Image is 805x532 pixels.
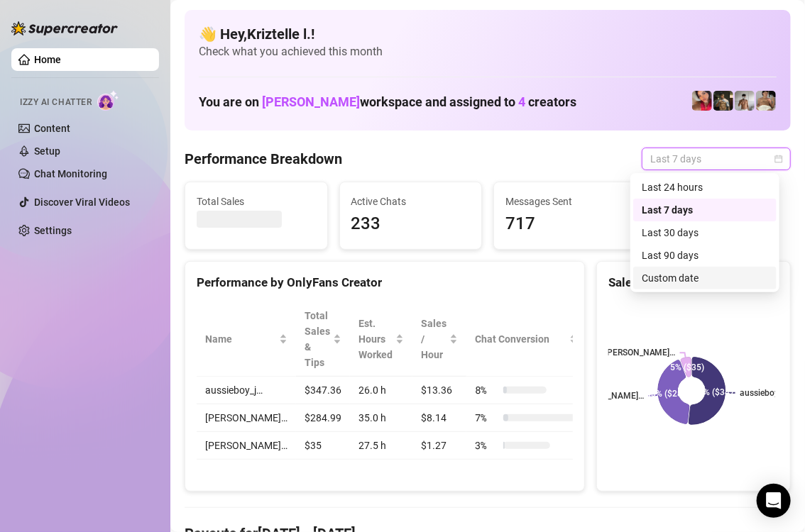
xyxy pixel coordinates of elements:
[774,155,783,163] span: calendar
[20,96,92,109] span: Izzy AI Chatter
[205,331,276,347] span: Name
[505,194,625,209] span: Messages Sent
[642,202,768,218] div: Last 7 days
[34,196,130,208] a: Discover Viral Videos
[34,145,60,157] a: Setup
[262,94,360,109] span: [PERSON_NAME]
[412,432,466,460] td: $1.27
[351,194,471,209] span: Active Chats
[421,316,447,362] span: Sales / Hour
[642,179,768,195] div: Last 24 hours
[642,248,768,263] div: Last 90 days
[305,308,330,370] span: Total Sales & Tips
[412,302,466,377] th: Sales / Hour
[197,273,573,292] div: Performance by OnlyFans Creator
[197,302,296,377] th: Name
[185,149,342,169] h4: Performance Breakdown
[475,438,498,453] span: 3 %
[475,382,498,398] span: 8 %
[34,123,70,134] a: Content
[466,302,586,377] th: Chat Conversion
[199,44,777,60] span: Check what you achieved this month
[296,302,350,377] th: Total Sales & Tips
[605,348,676,358] text: [PERSON_NAME]…
[197,377,296,404] td: aussieboy_j…
[97,90,119,111] img: AI Chatter
[350,404,412,432] td: 35.0 h
[713,91,733,111] img: Tony
[735,91,755,111] img: aussieboy_j
[633,199,777,221] div: Last 7 days
[633,176,777,199] div: Last 24 hours
[633,267,777,289] div: Custom date
[412,377,466,404] td: $13.36
[296,404,350,432] td: $284.99
[608,273,779,292] div: Sales by OnlyFans Creator
[34,168,107,179] a: Chat Monitoring
[475,410,498,426] span: 7 %
[642,270,768,286] div: Custom date
[197,404,296,432] td: [PERSON_NAME]…
[757,484,791,518] div: Open Intercom Messenger
[505,211,625,238] span: 717
[412,404,466,432] td: $8.14
[199,94,576,110] h1: You are on workspace and assigned to creators
[350,432,412,460] td: 27.5 h
[633,244,777,267] div: Last 90 days
[34,54,61,65] a: Home
[633,221,777,244] div: Last 30 days
[475,331,566,347] span: Chat Conversion
[351,211,471,238] span: 233
[199,24,777,44] h4: 👋 Hey, Kriztelle l. !
[11,21,118,35] img: logo-BBDzfeDw.svg
[518,94,525,109] span: 4
[350,377,412,404] td: 26.0 h
[642,225,768,240] div: Last 30 days
[756,91,776,111] img: Aussieboy_jfree
[197,432,296,460] td: [PERSON_NAME]…
[573,391,644,401] text: [PERSON_NAME]…
[692,91,712,111] img: Vanessa
[296,377,350,404] td: $347.36
[358,316,393,362] div: Est. Hours Worked
[650,148,782,170] span: Last 7 days
[34,225,72,236] a: Settings
[296,432,350,460] td: $35
[197,194,316,209] span: Total Sales
[740,388,790,398] text: aussieboy_j…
